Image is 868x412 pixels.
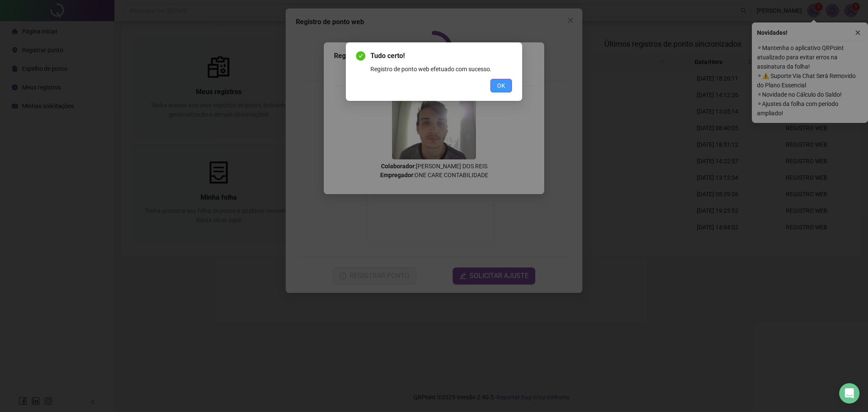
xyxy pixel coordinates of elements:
[497,81,505,90] span: OK
[839,383,860,404] div: Open Intercom Messenger
[356,51,365,61] span: check-circle
[370,64,512,74] div: Registro de ponto web efetuado com sucesso.
[490,79,512,92] button: OK
[370,51,512,61] span: Tudo certo!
